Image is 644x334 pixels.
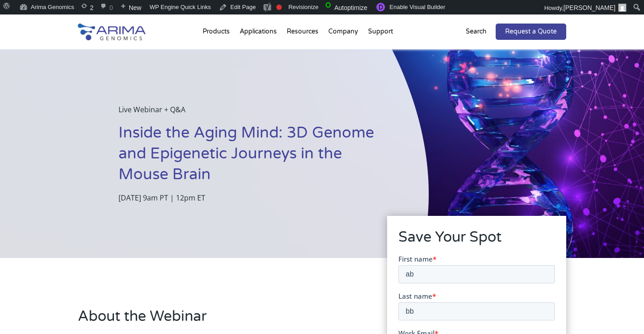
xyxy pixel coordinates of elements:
p: Search [466,26,487,38]
div: Focus keyphrase not set [276,5,282,10]
h2: About the Webinar [78,306,360,334]
h2: Save Your Spot [398,227,555,254]
img: Arima-Genomics-logo [78,24,146,40]
span: [PERSON_NAME] [563,4,616,11]
p: Live Webinar + Q&A [118,104,384,123]
h1: Inside the Aging Mind: 3D Genome and Epigenetic Journeys in the Mouse Brain [118,123,384,192]
a: Request a Quote [496,24,566,40]
p: [DATE] 9am PT | 12pm ET [118,192,384,204]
